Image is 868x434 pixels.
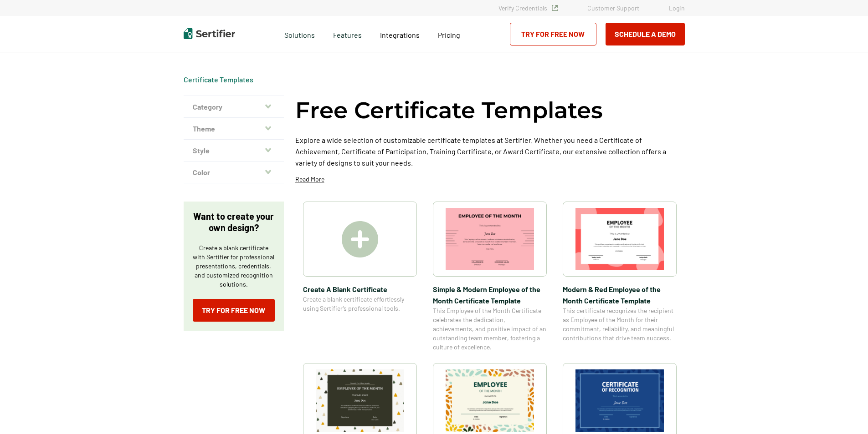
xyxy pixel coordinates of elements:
span: Pricing [438,30,460,39]
button: Color [184,161,284,183]
a: Simple & Modern Employee of the Month Certificate TemplateSimple & Modern Employee of the Month C... [433,202,547,352]
img: Simple and Patterned Employee of the Month Certificate Template [446,369,534,432]
a: Modern & Red Employee of the Month Certificate TemplateModern & Red Employee of the Month Certifi... [563,202,677,352]
a: Try for Free Now [510,23,596,45]
span: This certificate recognizes the recipient as Employee of the Month for their commitment, reliabil... [563,306,677,343]
p: Create a blank certificate with Sertifier for professional presentations, credentials, and custom... [193,243,275,289]
button: Style [184,140,284,161]
a: Verify Credentials [498,4,558,12]
span: Modern & Red Employee of the Month Certificate Template [563,283,677,306]
div: Breadcrumb [184,75,253,84]
img: Simple & Colorful Employee of the Month Certificate Template [316,369,404,432]
span: Create A Blank Certificate [303,283,417,295]
a: Integrations [380,28,420,40]
span: Integrations [380,30,420,39]
button: Theme [184,118,284,140]
a: Pricing [438,28,460,40]
p: Read More [295,175,324,184]
a: Customer Support [587,4,639,12]
p: Explore a wide selection of customizable certificate templates at Sertifier. Whether you need a C... [295,134,685,168]
h1: Free Certificate Templates [295,96,603,125]
span: Create a blank certificate effortlessly using Sertifier’s professional tools. [303,295,417,313]
img: Simple & Modern Employee of the Month Certificate Template [446,208,534,270]
img: Verified [552,5,558,11]
a: Try for Free Now [193,299,275,322]
p: Want to create your own design? [193,211,275,233]
span: Features [333,28,362,40]
img: Create A Blank Certificate [342,221,378,257]
span: Solutions [284,28,315,40]
span: Simple & Modern Employee of the Month Certificate Template [433,283,547,306]
button: Category [184,96,284,118]
img: Sertifier | Digital Credentialing Platform [184,28,235,39]
img: Modern & Red Employee of the Month Certificate Template [575,208,664,270]
span: Certificate Templates [184,75,253,84]
span: This Employee of the Month Certificate celebrates the dedication, achievements, and positive impa... [433,306,547,352]
a: Login [669,4,685,12]
img: Modern Dark Blue Employee of the Month Certificate Template [575,369,664,432]
a: Certificate Templates [184,75,253,84]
